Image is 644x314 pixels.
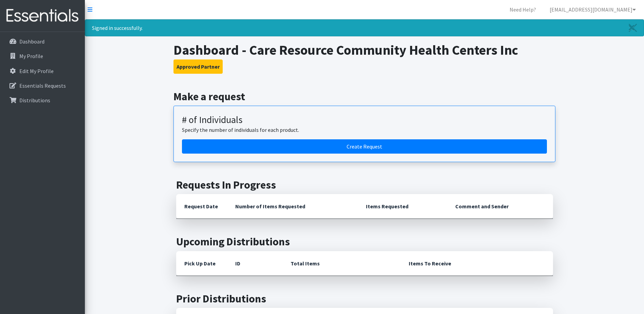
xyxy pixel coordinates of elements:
[3,64,82,78] a: Edit My Profile
[358,194,447,219] th: Items Requested
[282,251,401,276] th: Total Items
[173,42,555,58] h1: Dashboard - Care Resource Community Health Centers Inc
[173,59,223,74] button: Approved Partner
[176,235,553,248] h2: Upcoming Distributions
[19,53,43,59] p: My Profile
[401,251,553,276] th: Items To Receive
[622,20,644,36] a: Close
[3,93,82,107] a: Distributions
[504,3,541,16] a: Need Help?
[19,68,54,74] p: Edit My Profile
[227,251,282,276] th: ID
[447,194,553,219] th: Comment and Sender
[85,19,644,36] div: Signed in successfully.
[182,114,547,126] h3: # of Individuals
[3,35,82,48] a: Dashboard
[227,194,358,219] th: Number of Items Requested
[19,38,44,45] p: Dashboard
[544,3,641,16] a: [EMAIL_ADDRESS][DOMAIN_NAME]
[176,251,227,276] th: Pick Up Date
[3,4,82,27] img: HumanEssentials
[182,126,547,134] p: Specify the number of individuals for each product.
[176,292,553,305] h2: Prior Distributions
[182,139,547,154] a: Create a request by number of individuals
[3,79,82,92] a: Essentials Requests
[176,178,553,191] h2: Requests In Progress
[173,90,555,103] h2: Make a request
[176,194,227,219] th: Request Date
[19,97,50,104] p: Distributions
[19,82,66,89] p: Essentials Requests
[3,49,82,63] a: My Profile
